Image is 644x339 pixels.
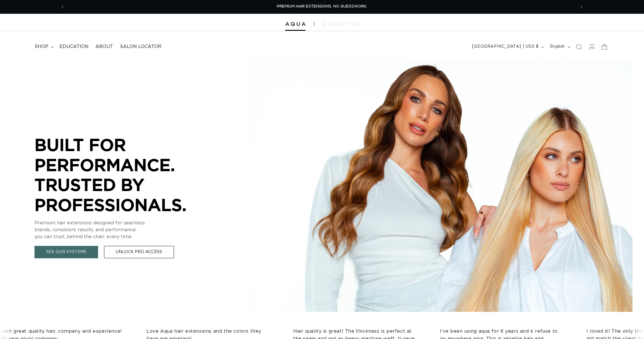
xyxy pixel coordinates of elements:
a: See Our Systems [34,246,98,258]
span: Education [60,44,89,50]
button: [GEOGRAPHIC_DATA] | USD $ [469,41,547,52]
p: BUILT FOR PERFORMANCE. TRUSTED BY PROFESSIONALS. [34,135,207,215]
span: shop [34,44,48,50]
summary: shop [31,40,56,53]
button: English [547,41,573,52]
button: Previous announcement [56,1,69,12]
button: Next announcement [575,1,588,12]
span: [GEOGRAPHIC_DATA] | USD $ [472,44,539,50]
a: Salon Locator [116,40,165,53]
a: Education [56,40,92,53]
a: Unlock Pro Access [104,246,174,258]
span: About [95,44,113,50]
span: English [550,44,565,50]
span: PREMIUM HAIR EXTENSIONS. NO GUESSWORK. [277,5,367,8]
p: Premium hair extensions designed for seamless blends, consistent results, and performance you can... [34,219,207,240]
img: aqualyna.com [323,22,359,26]
img: Aqua Hair Extensions [285,22,305,26]
span: Salon Locator [120,44,161,50]
a: About [92,40,116,53]
summary: Search [573,41,585,53]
